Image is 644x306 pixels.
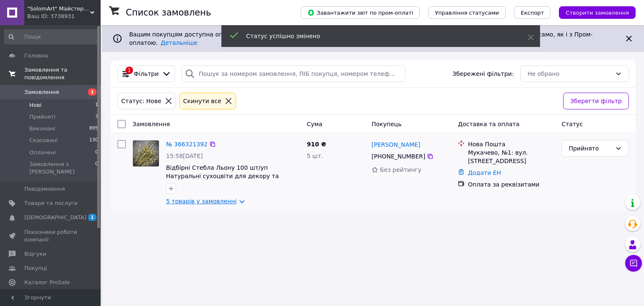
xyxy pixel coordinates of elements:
span: 5 шт. [307,153,323,159]
span: Статус [561,121,583,127]
span: Експорт [521,10,544,16]
button: Чат з покупцем [625,255,642,272]
button: Експорт [514,6,551,19]
button: Завантажити звіт по пром-оплаті [301,6,420,19]
span: 0 [95,161,98,176]
span: 895 [89,125,98,132]
a: Додати ЕН [468,169,501,176]
button: Створити замовлення [559,6,636,19]
div: Не обрано [527,69,612,78]
span: 0 [95,149,98,156]
a: [PERSON_NAME] [371,140,420,149]
span: Завантажити звіт по пром-оплаті [307,9,413,16]
span: Покупець [371,121,401,127]
span: Без рейтингу [380,166,421,173]
span: Замовлення [24,88,59,96]
span: Виконані [29,125,55,132]
a: Створити замовлення [551,9,636,16]
span: Показники роботи компанії [24,228,78,244]
a: Відбірні Стебла Льону 100 шт/уп Натуральні сухоцвіти для декору та флористики [166,164,279,188]
span: Нові [29,101,42,109]
span: Товари та послуги [24,200,78,207]
span: Cума [307,121,322,127]
span: Доставка та оплата [458,121,519,127]
span: Прийняті [29,113,55,121]
div: Мукачево, №1: вул. [STREET_ADDRESS] [468,148,555,165]
div: Cкинути все [182,96,223,106]
span: 1 [88,214,96,221]
span: 130 [89,137,98,144]
div: Статус успішно змінено [246,32,507,40]
a: Фото товару [132,140,159,167]
span: 1 [95,101,98,109]
span: Замовлення з [PERSON_NAME] [29,161,95,176]
button: Управління статусами [428,6,506,19]
button: Зберегти фільтр [563,93,629,109]
span: Покупці [24,265,47,272]
span: Вашим покупцям доступна опція «Оплатити частинами від Rozetka» на 2 платежі. Отримуйте нові замов... [129,31,592,46]
span: "SolomArt" Майстерня солом'яних виробів [27,5,90,13]
a: Детальніше [161,39,197,46]
div: [PHONE_NUMBER] [370,150,427,162]
div: Ваш ID: 3738931 [27,13,101,20]
span: Замовлення [132,121,170,127]
span: [DEMOGRAPHIC_DATA] [24,214,86,221]
div: Нова Пошта [468,140,555,148]
h1: Список замовлень [126,8,211,18]
a: 5 товарів у замовленні [166,198,236,205]
span: Замовлення та повідомлення [24,66,101,81]
span: 910 ₴ [307,141,326,148]
span: Скасовані [29,137,58,144]
input: Пошук [4,29,99,44]
span: Відгуки [24,250,46,258]
span: Створити замовлення [566,10,629,16]
span: 1 [88,88,96,96]
span: 15:58[DATE] [166,153,203,159]
span: 7 [95,113,98,121]
span: Каталог ProSale [24,279,70,286]
input: Пошук за номером замовлення, ПІБ покупця, номером телефону, Email, номером накладної [182,65,405,82]
span: Повідомлення [24,185,65,193]
span: Оплачені [29,149,56,156]
div: Прийнято [569,144,612,153]
span: Збережені фільтри: [452,70,514,78]
div: Оплата за реквізитами [468,180,555,189]
a: № 366321392 [166,141,208,148]
span: Фільтри [134,70,158,78]
img: Фото товару [133,140,159,166]
div: Статус: Нове [119,96,163,106]
span: Зберегти фільтр [570,96,622,106]
span: Головна [24,52,48,60]
span: Управління статусами [435,10,499,16]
